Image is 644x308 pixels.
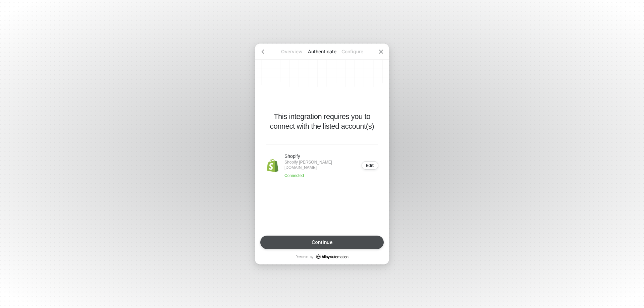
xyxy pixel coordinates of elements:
[260,49,266,54] span: icon-arrow-left
[362,161,378,170] button: Edit
[284,160,358,170] p: Shopify [PERSON_NAME][DOMAIN_NAME]
[337,48,367,55] p: Configure
[266,112,378,131] p: This integration requires you to connect with the listed account(s)
[366,163,374,168] div: Edit
[266,159,279,172] img: icon
[284,173,358,178] p: Connected
[316,254,348,259] a: icon-success
[284,153,358,160] p: Shopify
[378,49,384,54] span: icon-close
[296,254,348,259] p: Powered by
[307,48,337,55] p: Authenticate
[312,240,333,245] div: Continue
[277,48,307,55] p: Overview
[260,236,384,249] button: Continue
